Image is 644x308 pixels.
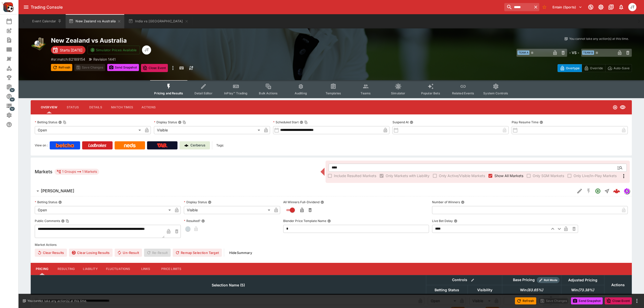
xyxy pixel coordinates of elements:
button: Copy To Clipboard [66,219,69,223]
div: Visible [154,126,262,134]
p: Starts [DATE] [60,47,82,53]
button: Match Times [107,101,137,113]
button: Overtype [558,64,582,72]
svg: More [621,173,627,179]
button: Documentation [606,3,616,12]
div: Template Search [6,46,20,53]
button: Fluctuations [102,263,134,275]
span: Re-Result [144,249,171,257]
button: India vs [GEOGRAPHIC_DATA] [125,14,191,28]
button: Event Calendar [29,14,65,28]
p: You cannot take any action(s) at this time. [569,37,629,41]
span: Popular Bets [421,91,440,95]
button: Simulator Prices Available [87,46,140,54]
a: Cerberus [180,141,210,149]
button: Actions [137,101,160,113]
button: Public CommentsCopy To Clipboard [61,219,65,223]
button: Live Bet Delay [454,219,457,223]
span: Show All Markets [494,173,523,178]
button: Scheduled StartCopy To Clipboard [300,121,303,124]
span: Only Live/In-Play Markets [574,173,617,178]
h5: Markets [35,169,52,175]
button: Clear Losing Results [69,249,113,257]
div: Start From [558,64,632,72]
label: Tags: [216,141,224,149]
button: more [170,64,176,72]
img: PriceKinetics Logo [2,1,14,13]
button: Send Snapshot [571,297,603,304]
span: InPlay™ Trading [224,91,247,95]
button: Joshua Thomson [627,2,638,13]
div: 4042fc19-725d-4ee5-a5cc-a01bfcb24ab2 [613,187,620,195]
button: Edit Detail [575,186,584,196]
button: open drawer [22,3,31,12]
div: Open [35,126,143,134]
p: Betting Status [35,200,57,204]
svg: Open [595,188,601,194]
span: Related Events [452,91,474,95]
p: Overtype [566,65,580,71]
p: Blender Price Template Name [283,219,326,223]
div: Tournaments [6,75,20,81]
svg: Visible [620,104,626,110]
button: Play Resume Time [540,121,543,124]
button: Send Snapshot [107,64,139,71]
button: Details [84,101,107,113]
span: Only SGM Markets [533,173,564,178]
span: Win(83.65%) [514,287,549,293]
label: View on : [35,141,48,149]
span: Team B [582,50,594,55]
button: [PERSON_NAME] [31,186,575,196]
p: Play Resume Time [512,120,539,124]
div: simulator [624,188,630,194]
button: Auto-Save [605,64,632,72]
button: Betting StatusCopy To Clipboard [58,121,62,124]
button: Un-Result [115,249,142,257]
span: Only Markets with Liability [386,173,430,178]
div: Sports Pricing [6,93,20,99]
th: Actions [604,275,632,295]
span: Win(73.38%) [566,287,600,293]
p: Display Status [154,120,177,124]
img: simulator [624,188,630,194]
div: System Settings [6,112,20,118]
h6: - VS - [569,50,579,55]
button: Override [582,64,605,72]
div: Joshua Thomson [628,3,636,11]
p: You cannot take any action(s) at this time. [27,299,87,303]
div: New Event [6,28,20,34]
span: Betting Status [429,287,465,293]
div: Help & Support [6,122,20,128]
h2: Copy To Clipboard [51,37,342,44]
div: Joshua Thomson [142,45,151,55]
div: Open [35,206,173,214]
button: more [634,298,640,304]
img: TabNZ [157,143,168,147]
button: All Winners Full-Dividend [320,200,324,204]
span: Detail Editor [194,91,212,95]
span: Teams [361,91,371,95]
button: Copy To Clipboard [183,121,186,124]
button: Betting Status [58,200,62,204]
div: Nexus Entities [6,56,20,62]
span: Pricing and Results [154,91,183,95]
span: Include Resulted Markets [334,173,376,178]
div: Management [6,84,20,90]
p: Scheduled Start [273,120,299,124]
button: Copy To Clipboard [304,121,308,124]
p: Copy To Clipboard [51,57,85,62]
button: Blender Price Template Name [327,219,331,223]
button: Price Limits [157,263,186,275]
button: Refresh [515,297,536,304]
button: Pricing [31,263,53,275]
button: Straight [602,186,612,196]
em: ( 73.38 %) [578,287,594,293]
span: Simulator [391,91,405,95]
th: Adjusted Pricing [561,275,604,285]
img: Ladbrokes [88,143,106,147]
p: Number of Winners [432,200,460,204]
p: Cerberus [190,143,205,148]
p: Auto-Save [614,65,630,71]
svg: Open [613,105,618,110]
button: Bulk edit [469,277,476,283]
